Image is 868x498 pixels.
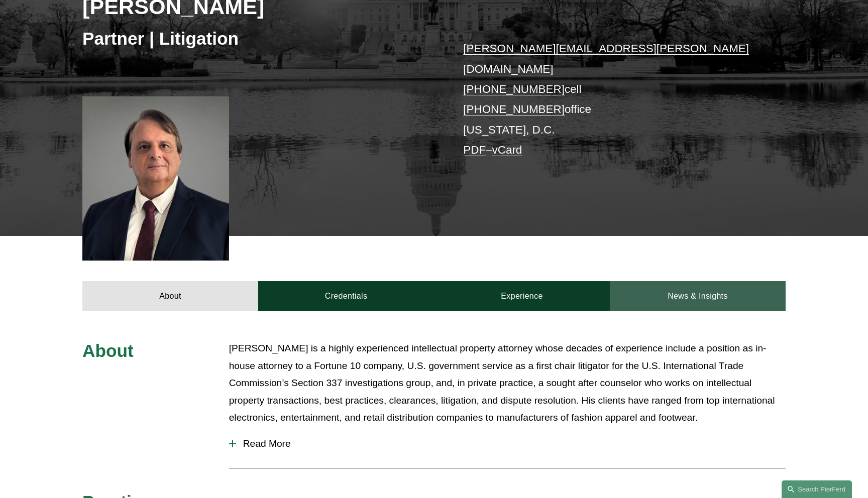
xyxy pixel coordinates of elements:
a: [PHONE_NUMBER] [463,83,565,95]
a: PDF [463,144,486,156]
a: Experience [434,281,610,311]
p: [PERSON_NAME] is a highly experienced intellectual property attorney whose decades of experience ... [229,340,786,427]
button: Read More [229,431,786,457]
a: About [82,281,258,311]
h3: Partner | Litigation [82,28,434,50]
span: About [82,341,134,360]
p: cell office [US_STATE], D.C. – [463,39,756,160]
a: [PHONE_NUMBER] [463,103,565,115]
span: Read More [236,438,786,449]
a: Search this site [782,480,852,498]
a: Credentials [258,281,434,311]
a: vCard [492,144,522,156]
a: News & Insights [610,281,786,311]
a: [PERSON_NAME][EMAIL_ADDRESS][PERSON_NAME][DOMAIN_NAME] [463,42,749,75]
